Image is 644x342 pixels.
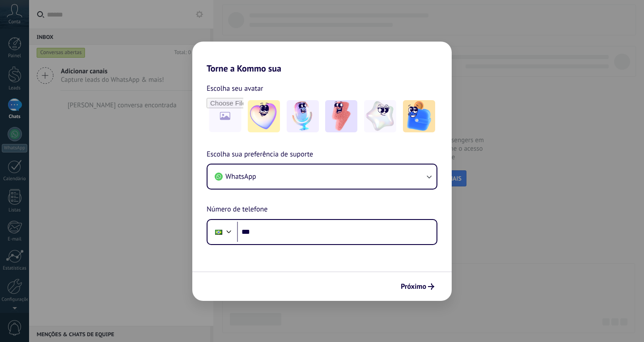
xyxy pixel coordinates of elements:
[397,279,438,294] button: Próximo
[207,83,263,94] span: Escolha seu avatar
[403,100,435,132] img: -5.jpeg
[248,100,280,132] img: -1.jpeg
[287,100,319,132] img: -2.jpeg
[207,204,267,215] span: Número de telefone
[192,42,452,74] h2: Torne a Kommo sua
[364,100,396,132] img: -4.jpeg
[401,283,426,290] span: Próximo
[325,100,357,132] img: -3.jpeg
[207,149,313,160] span: Escolha sua preferência de suporte
[208,165,436,189] button: WhatsApp
[225,172,256,181] span: WhatsApp
[210,223,227,241] div: Brazil: + 55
